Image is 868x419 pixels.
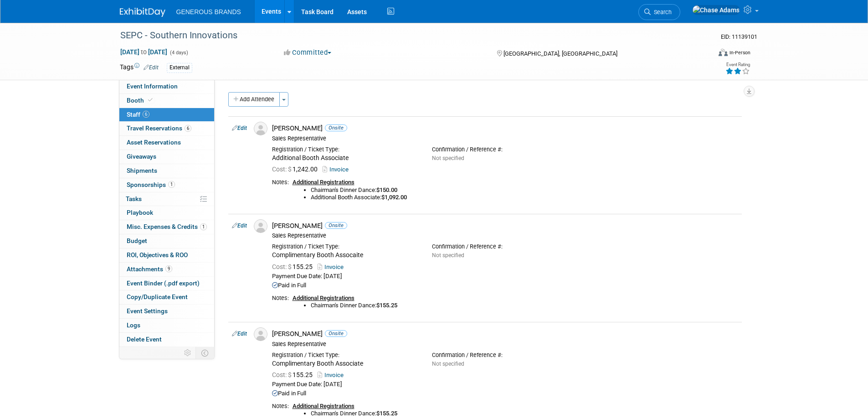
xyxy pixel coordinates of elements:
div: Confirmation / Reference #: [432,243,578,250]
a: Event Settings [119,305,214,318]
span: Booth [127,97,154,104]
a: Event Binder (.pdf export) [119,277,214,290]
a: Invoice [323,166,352,173]
span: ROI, Objectives & ROO [127,251,188,259]
a: Shipments [119,164,214,178]
b: $150.00 [376,186,397,193]
div: Payment Due Date: [DATE] [272,381,738,388]
i: Booth reservation complete [148,98,153,103]
a: Invoice [318,372,347,378]
div: Complimentary Booth Associate [272,360,418,368]
div: Notes: [272,179,289,186]
b: $155.25 [376,410,397,417]
span: GENEROUS BRANDS [176,8,241,16]
div: Additional Booth Associate [272,154,418,162]
span: Onsite [325,222,347,229]
img: Format-Inperson.png [719,49,728,56]
span: Tasks [126,195,142,202]
span: 1 [168,181,175,188]
a: Edit [232,331,247,337]
div: Registration / Ticket Type: [272,146,418,153]
span: Not specified [432,252,464,259]
span: Asset Reservations [127,139,181,146]
img: ExhibitDay [120,8,165,17]
div: [PERSON_NAME] [272,124,738,133]
span: Staff [127,111,149,118]
div: Payment Due Date: [DATE] [272,273,738,280]
div: Sales Representative [272,135,738,142]
a: Tasks [119,192,214,206]
span: 9 [165,265,172,272]
div: In-Person [729,49,750,56]
div: Notes: [272,295,289,302]
img: Chase Adams [692,5,740,15]
a: ROI, Objectives & ROO [119,248,214,262]
div: Registration / Ticket Type: [272,243,418,250]
td: Toggle Event Tabs [195,347,214,359]
a: Copy/Duplicate Event [119,290,214,304]
div: Sales Representative [272,341,738,348]
a: Booth [119,94,214,108]
a: Edit [232,125,247,131]
span: Giveaways [127,153,156,160]
li: Chairman's Dinner Dance: [311,410,738,418]
a: Sponsorships1 [119,178,214,192]
b: Additional Registrations [293,295,354,301]
span: Onsite [325,124,347,131]
b: Additional Registrations [293,403,354,409]
span: Delete Event [127,336,162,343]
img: Associate-Profile-5.png [254,327,267,341]
span: Budget [127,237,147,244]
a: Delete Event [119,333,214,347]
span: [GEOGRAPHIC_DATA], [GEOGRAPHIC_DATA] [503,50,617,57]
span: 1,242.00 [272,166,321,173]
a: Invoice [318,264,347,270]
div: SEPC - Southern Innovations [117,27,697,44]
a: Edit [144,64,159,71]
a: Search [638,4,680,20]
li: Additional Booth Associate: [311,194,738,202]
a: Misc. Expenses & Credits1 [119,220,214,234]
div: Registration / Ticket Type: [272,352,418,359]
a: Playbook [119,206,214,220]
a: Staff6 [119,108,214,122]
a: Attachments9 [119,263,214,276]
span: 155.25 [272,263,316,270]
li: Chairman's Dinner Dance: [311,186,738,194]
span: Misc. Expenses & Credits [127,223,207,230]
span: Cost: $ [272,371,293,378]
div: Paid in Full [272,390,738,398]
a: Giveaways [119,150,214,164]
span: Onsite [325,330,347,337]
img: Associate-Profile-5.png [254,122,267,135]
span: 6 [185,125,191,132]
div: [PERSON_NAME] [272,330,738,338]
span: to [139,48,148,56]
span: Search [651,9,672,16]
button: Committed [281,48,335,57]
span: Shipments [127,167,157,174]
div: External [167,63,192,72]
div: Complimentary Booth Assocaite [272,251,418,259]
span: Sponsorships [127,181,175,188]
td: Tags [120,62,159,73]
span: Cost: $ [272,166,293,173]
span: Cost: $ [272,263,293,270]
b: $1,092.00 [381,194,407,201]
td: Personalize Event Tab Strip [180,347,196,359]
div: [PERSON_NAME] [272,222,738,230]
span: 1 [200,223,207,230]
span: Event Information [127,83,178,90]
span: Event Settings [127,307,168,315]
div: Paid in Full [272,282,738,290]
div: Confirmation / Reference #: [432,352,578,359]
a: Edit [232,222,247,229]
span: Logs [127,321,140,329]
span: Not specified [432,155,464,161]
span: [DATE] [DATE] [120,48,168,56]
span: Playbook [127,209,153,216]
span: Not specified [432,361,464,367]
span: Copy/Duplicate Event [127,293,188,300]
a: Logs [119,319,214,332]
span: 155.25 [272,371,316,378]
